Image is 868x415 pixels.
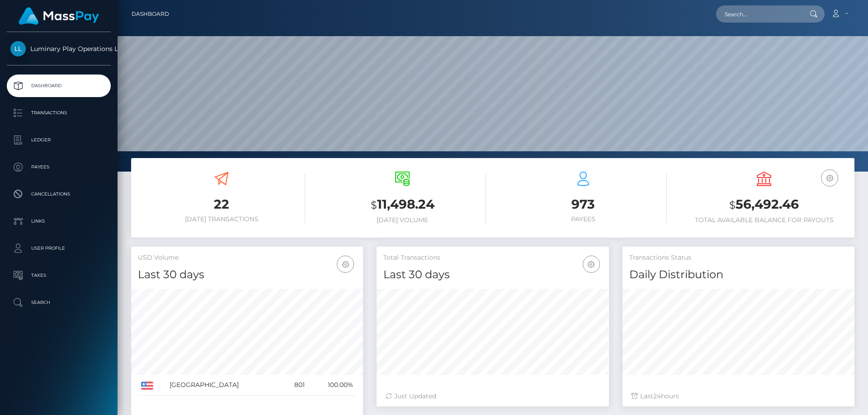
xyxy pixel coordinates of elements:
[680,196,848,214] h3: 56,492.46
[10,296,107,309] p: Search
[319,196,486,214] h3: 11,498.24
[138,196,305,213] h3: 22
[629,267,848,283] h4: Daily Distribution
[10,160,107,174] p: Payees
[138,253,356,262] h5: USD Volume
[729,199,736,211] small: $
[10,187,107,201] p: Cancellations
[7,102,111,124] a: Transactions
[132,5,169,23] a: Dashboard
[141,382,153,390] img: US.png
[7,75,111,97] a: Dashboard
[308,375,356,396] td: 100.00%
[7,291,111,314] a: Search
[10,133,107,147] p: Ledger
[319,216,486,224] h6: [DATE] Volume
[7,264,111,287] a: Taxes
[10,269,107,282] p: Taxes
[7,210,111,233] a: Links
[383,253,602,262] h5: Total Transactions
[282,375,308,396] td: 801
[680,216,848,224] h6: Total Available Balance for Payouts
[10,79,107,93] p: Dashboard
[653,392,661,400] span: 24
[10,106,107,120] p: Transactions
[500,196,667,213] h3: 973
[7,129,111,151] a: Ledger
[7,45,111,53] span: Luminary Play Operations Limited
[166,375,282,396] td: [GEOGRAPHIC_DATA]
[138,267,356,283] h4: Last 30 days
[371,199,377,211] small: $
[7,156,111,178] a: Payees
[19,7,99,25] img: MassPay Logo
[7,183,111,205] a: Cancellations
[632,392,845,401] div: Last hours
[500,215,667,223] h6: Payees
[138,215,305,223] h6: [DATE] Transactions
[7,237,111,260] a: User Profile
[10,214,107,228] p: Links
[716,5,801,23] input: Search...
[10,242,107,255] p: User Profile
[10,41,26,56] img: Luminary Play Operations Limited
[386,392,599,401] div: Just Updated
[629,253,848,262] h5: Transactions Status
[383,267,602,283] h4: Last 30 days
